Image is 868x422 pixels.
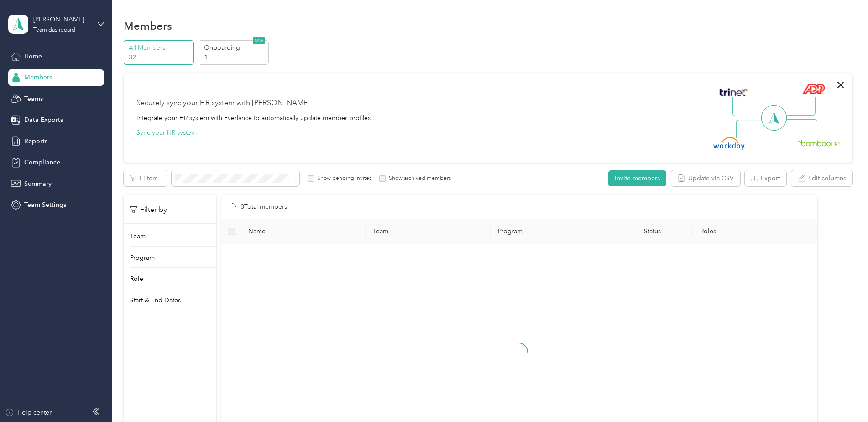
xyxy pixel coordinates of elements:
label: Show archived members [386,174,451,183]
span: Team Settings [24,200,66,210]
p: 1 [204,53,266,62]
img: Line Left Up [732,97,764,116]
p: Program [130,253,155,263]
img: Line Left Down [736,119,768,138]
button: Export [745,170,786,186]
th: Team [366,219,490,244]
span: Teams [24,94,43,104]
label: Show pending invites [314,174,371,183]
p: Onboarding [204,43,266,53]
p: Team [130,232,146,241]
div: Securely sync your HR system with [PERSON_NAME] [136,98,310,109]
button: Update via CSV [671,170,740,186]
p: All Members [129,43,191,53]
span: Compliance [24,158,60,167]
span: NEW [253,37,265,44]
span: Summary [24,179,52,189]
p: 0 Total members [241,202,287,212]
img: ADP [802,84,825,94]
img: Line Right Up [784,97,816,116]
span: Reports [24,137,47,146]
span: Members [24,73,52,82]
iframe: Everlance-gr Chat Button Frame [817,371,868,422]
p: Start & End Dates [130,295,181,305]
button: Filters [124,170,167,186]
div: [PERSON_NAME] Syn ON West Team [33,15,90,24]
p: 32 [129,53,191,62]
th: Roles [693,219,817,244]
span: Data Exports [24,115,63,125]
img: BambooHR [798,140,840,146]
p: Filter by [130,204,167,216]
th: Program [491,219,612,244]
h1: Members [124,21,172,31]
th: Name [241,219,366,244]
button: Help center [5,408,52,417]
img: Trinet [717,86,749,99]
p: Role [130,274,143,284]
img: Line Right Down [785,119,817,139]
th: Status [612,219,693,244]
button: Sync your HR system [136,128,197,137]
span: Home [24,52,42,61]
img: Workday [713,137,745,150]
div: Integrate your HR system with Everlance to automatically update member profiles. [136,113,372,123]
button: Edit columns [791,170,852,186]
span: Name [248,227,358,235]
button: Invite members [608,170,666,186]
div: Team dashboard [33,27,75,33]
